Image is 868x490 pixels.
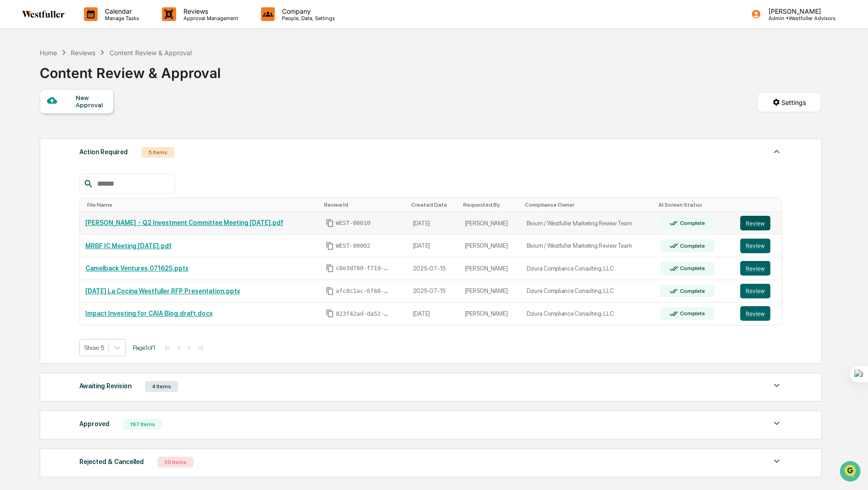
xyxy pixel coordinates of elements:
[326,264,334,272] span: Copy Id
[31,79,115,86] div: We're available if you need us!
[79,146,128,158] div: Action Required
[326,287,334,295] span: Copy Id
[740,284,770,298] button: Review
[133,344,156,351] span: Page 1 of 1
[761,7,836,15] p: [PERSON_NAME]
[63,111,117,128] a: 🗄️Attestations
[460,280,521,303] td: [PERSON_NAME]
[740,216,777,230] a: Review
[162,344,173,351] button: |<
[771,418,782,429] img: caret
[742,202,779,208] div: Toggle SortBy
[740,261,770,276] button: Review
[521,257,655,280] td: Dziura Compliance Consulting, LLC
[408,280,460,303] td: 2025-07-15
[85,219,283,226] a: [PERSON_NAME]・Q2 Investment Committee Meeting [DATE].pdf
[336,219,371,227] span: WEST-00010
[123,419,162,430] div: 197 Items
[155,73,166,83] button: Start new chat
[71,49,95,57] div: Reviews
[408,302,460,325] td: [DATE]
[740,239,770,253] button: Review
[521,280,655,303] td: Dziura Compliance Consulting, LLC
[460,257,521,280] td: [PERSON_NAME]
[40,57,221,81] div: Content Review & Approval
[521,235,655,257] td: Bivium / Westfuller Marketing Review Team
[326,242,334,250] span: Copy Id
[740,216,770,230] button: Review
[85,265,188,272] a: Camelback Ventures.071625.pptx
[771,146,782,157] img: caret
[460,212,521,235] td: [PERSON_NAME]
[336,242,371,250] span: WEST-00002
[79,456,144,468] div: Rejected & Cancelled
[22,10,66,18] img: logo
[324,202,404,208] div: Toggle SortBy
[79,418,110,430] div: Approved
[145,381,178,392] div: 4 Items
[87,202,317,208] div: Toggle SortBy
[521,302,655,325] td: Dziura Compliance Consulting, LLC
[176,7,243,15] p: Reviews
[98,15,144,21] p: Manage Tasks
[839,460,863,485] iframe: Open customer support
[336,287,391,295] span: afc8c1ac-6f68-4627-999b-d97b3a6d8081
[678,310,705,317] div: Complete
[9,133,16,141] div: 🔎
[771,380,782,391] img: caret
[185,344,194,351] button: >
[85,287,240,295] a: [DATE] La Cocina Westfuller RFP Presentation.pptx
[98,7,144,15] p: Calendar
[5,111,63,128] a: 🖐️Preclearance
[79,380,131,392] div: Awaiting Revision
[659,202,731,208] div: Toggle SortBy
[740,239,777,253] a: Review
[157,457,193,468] div: 20 Items
[18,115,59,124] span: Preclearance
[9,19,166,34] p: How can we help?
[40,49,57,57] div: Home
[463,202,518,208] div: Toggle SortBy
[76,94,106,109] div: New Approval
[757,92,821,112] button: Settings
[9,116,16,123] div: 🖐️
[174,344,183,351] button: <
[771,456,782,467] img: caret
[275,7,340,15] p: Company
[336,310,391,318] span: 823f42ad-da52-427a-bdfe-d3b490ef0764
[408,212,460,235] td: [DATE]
[336,265,391,272] span: c8e3d780-f719-41d7-84c3-a659409448a4
[678,243,705,249] div: Complete
[75,115,113,124] span: Attestations
[678,265,705,271] div: Complete
[740,306,770,321] button: Review
[740,261,777,276] a: Review
[9,70,26,86] img: 1746055101610-c473b297-6a78-478c-a979-82029cc54cd1
[740,284,777,298] a: Review
[411,202,456,208] div: Toggle SortBy
[275,15,340,21] p: People, Data, Settings
[18,132,58,141] span: Data Lookup
[460,235,521,257] td: [PERSON_NAME]
[141,147,174,158] div: 5 Items
[110,49,192,57] div: Content Review & Approval
[5,129,61,145] a: 🔎Data Lookup
[740,306,777,321] a: Review
[176,15,243,21] p: Approval Management
[408,235,460,257] td: [DATE]
[521,212,655,235] td: Bivium / Westfuller Marketing Review Team
[91,155,110,162] span: Pylon
[326,309,334,318] span: Copy Id
[195,344,205,351] button: >|
[678,288,705,294] div: Complete
[761,15,836,21] p: Admin • Westfuller Advisors
[678,220,705,226] div: Complete
[408,257,460,280] td: 2025-07-15
[85,242,172,250] a: MRBF IC Meeting [DATE].pdf
[460,302,521,325] td: [PERSON_NAME]
[85,310,213,317] a: Impact Investing for CAIA Blog.draft.docx
[31,70,150,79] div: Start new chat
[64,154,110,162] a: Powered byPylon
[326,219,334,227] span: Copy Id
